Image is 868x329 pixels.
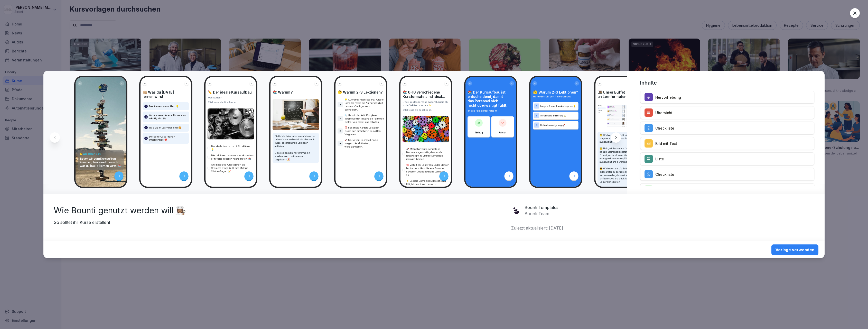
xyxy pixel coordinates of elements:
[149,114,187,120] p: Warum verschiedene Formate so wichtig sind 🎮
[468,109,514,113] p: Ist das richtig oder falsch?
[406,148,449,161] p: 🚀 Motivation: Unterschiedliche Formate sorgen dafür, dass es nie langweilig wird und die Lernende...
[145,115,147,118] p: 2
[211,163,254,173] p: Ans Ende des Kurses gehört die Wissensabfrage (z.B. eine Multiple-Choice-Frage). 📝
[536,124,537,126] p: C
[598,90,644,99] h4: 🍱 Unser Buffet an Lernformaten
[525,211,558,217] p: Bounti Team
[338,90,384,94] h4: 🤔 Warum 2-3 Lektionen?
[630,79,825,87] h4: Inhalte
[275,134,317,161] p: Statt viele Informationen auf einmal zu präsentieren, solltest du das Lernen in kurze, ansprechen...
[344,126,384,136] p: ⏰ Flexibilität: Kürzere Lektionen lassen sich einfacher in den Alltag integrieren.
[403,116,449,142] img: e4bmdgne37akiqspt83rxr1o.png
[600,133,642,200] p: 🧐 Wir haben uns nicht einfach hingesetzt und ein paar Lernformate ausgewählt. 😇 Nein, wir haben u...
[536,114,537,117] p: B
[540,124,577,127] p: Motivationssteigerung 🚀
[406,179,449,189] p: ⏳ Bessere Erinnerung: Abwechslung hilft, Informationen besser zu verarbeiten und langfristig zu b...
[499,131,506,134] p: Falsch
[655,141,677,146] p: Bild mit Text
[54,204,509,217] h2: Wie Bounti genutzt werden will 👩🏽‍🍳
[339,130,341,132] p: 3
[598,104,644,129] img: Bild und Text Vorschau
[533,95,578,98] p: Wähle die richtigen Antworten aus.
[655,125,674,131] p: Checkliste
[149,126,181,129] p: Was Micro-Learnings sind 🍔
[344,138,384,148] p: 🚀 Motivation: Schnelle Erfolge steigern die Motivation, weiterzumachen.
[145,137,147,140] p: 4
[208,90,254,94] h4: ✏️ Der ideale Kursaufbau
[540,105,577,108] p: Längere Aufmerksamkeitsspanne💡
[525,204,558,211] p: Bounti Templates
[406,163,449,177] p: 🧠 Vielfalt der Lerntypen: Jeder Mensch lernt anders. Verschiedene Formate sprechen unterschiedlic...
[655,156,664,162] p: Liste
[211,144,254,151] p: Der ideale Kurs hat ca. 2-3 Lektionen.💡
[339,142,341,145] p: 4
[403,90,449,99] h4: 📚 6-10 verschiedene Kursformate sind ideal...
[340,103,340,106] p: 1
[776,247,814,253] div: Vorlage verwenden
[273,90,319,94] h4: 📚 Warum?
[146,105,146,108] p: 1
[475,131,483,134] p: Richtig
[143,90,189,99] h4: 👊🏼 Was du [DATE] lernen wirst:
[208,101,254,104] div: Bitte kreuze alle Kästchen an.
[536,105,537,107] p: A
[80,157,122,168] p: Bevor wir zum Kursaufbau kommen, hier eine Übersicht, was du [DATE] lernen wirst. 📚
[771,244,818,255] button: Vorlage verwenden
[655,110,673,115] p: Übersicht
[403,100,449,107] p: ...weil sie das Lernen abwechslungsreich und effektiver machen ✨
[340,117,341,120] p: 2
[655,95,681,100] p: Hervorhebung
[344,98,384,111] p: 💡 Aufmerksamkeitsspanne: Kürzere Einheiten halten die Aufmerksamkeit besser aufrecht, ohne zu übe...
[208,96,254,99] p: Was ist das?
[208,108,254,139] img: ph0d1jdslbll8wxpqgu3fesb.png
[468,90,514,107] h4: 📚 Der Kursaufbau ist entscheidend, damit das Personal sich nicht überwältigt fühlt.
[655,172,674,177] p: Checkliste
[403,108,449,112] div: Bitte kreuze alle Kästchen an.
[211,154,254,160] p: Die Lektionen bestehen aus mindestens 6-10 verschiedenen Kursformaten. 📚
[149,135,187,141] p: Die kleinen, aber feinen Unterschiede ❤️
[54,219,509,225] p: So solltet ihr Kurse erstellen!
[344,114,384,124] p: 🔍 Verständlichkeit: Komplexe Inhalte werden in kleineren Portionen leichter verarbeitet und behal...
[511,225,814,231] p: Zuletzt aktualisiert: [DATE]
[149,105,179,108] p: Den idealen Kursaufbau 💡
[511,205,521,216] img: jme54nxg3cx8rhcp4bza1nkh.png
[540,114,577,117] p: Schelchtere Erinnerung ⏳
[80,153,122,156] h4: 🤔 Was passiert jetzt?
[145,126,147,129] p: 3
[273,99,319,130] img: Bild und Text Vorschau
[533,90,578,94] h4: 🤔 Warum 2-3 Lektionen?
